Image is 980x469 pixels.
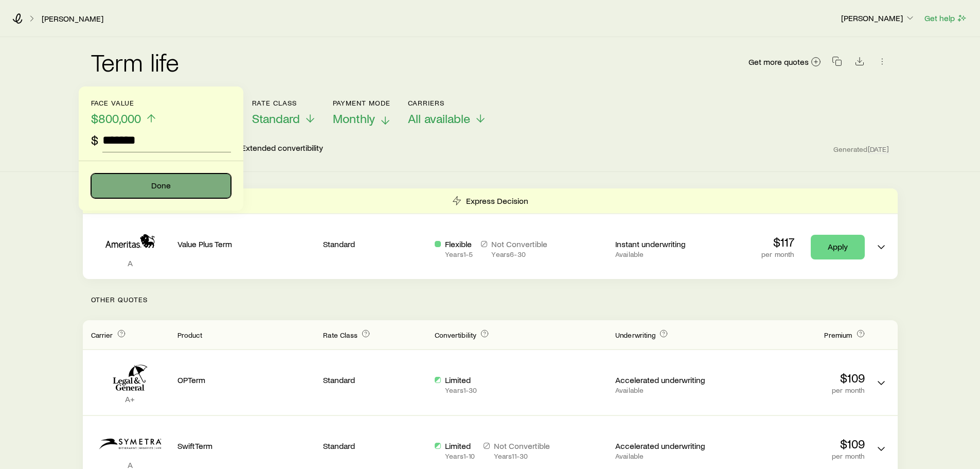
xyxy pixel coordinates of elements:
span: Convertibility [435,331,476,339]
span: Generated [833,145,889,154]
p: SwiftTerm [177,441,315,451]
p: A [91,258,169,268]
p: Limited [445,441,475,451]
span: All available [408,111,470,126]
p: Available [615,386,719,394]
p: Limited [445,375,477,385]
p: OPTerm [177,375,315,385]
p: Face value [91,99,157,107]
p: Carriers [408,99,487,107]
span: Underwriting [615,331,655,339]
p: Available [615,452,719,460]
p: Accelerated underwriting [615,441,719,451]
span: Carrier [91,331,113,339]
p: Express Decision [466,196,528,206]
p: Standard [323,441,426,451]
button: [PERSON_NAME] [841,12,916,25]
p: Rate Class [252,99,316,107]
p: Years 1 - 10 [445,452,475,460]
p: Value Plus Term [177,239,315,249]
p: Accelerated underwriting [615,375,719,385]
p: $109 [727,371,865,385]
p: per month [727,452,865,460]
p: Available [615,250,719,258]
p: $109 [727,437,865,451]
span: Standard [252,111,300,126]
p: Payment Mode [333,99,391,107]
span: Get more quotes [749,58,809,66]
p: Years 11 - 30 [494,452,550,460]
button: Rate ClassStandard [252,99,316,126]
span: Premium [824,331,852,339]
a: Download CSV [852,58,867,68]
p: Standard [323,239,426,249]
p: Flexible [445,239,473,249]
p: Other Quotes [83,279,898,320]
p: $117 [761,235,794,249]
p: per month [761,250,794,258]
button: Get help [924,12,968,24]
p: Not Convertible [491,239,547,249]
a: Apply [811,235,865,259]
span: Rate Class [323,331,358,339]
a: Get more quotes [748,56,822,68]
button: Payment ModeMonthly [333,99,391,126]
p: Extended convertibility [241,143,323,155]
h2: Term life [91,49,180,74]
p: Years 6 - 30 [491,250,547,258]
div: Term quotes [83,188,898,279]
p: A+ [91,394,169,404]
p: Instant underwriting [615,239,719,249]
span: Monthly [333,111,375,126]
p: per month [727,386,865,394]
a: [PERSON_NAME] [41,14,104,24]
p: Not Convertible [494,441,550,451]
p: Years 1 - 30 [445,386,477,394]
p: Standard [323,375,426,385]
button: CarriersAll available [408,99,487,126]
p: Years 1 - 5 [445,250,473,258]
span: Product [177,331,203,339]
span: $800,000 [91,111,141,126]
p: [PERSON_NAME] [841,13,915,23]
span: [DATE] [868,145,889,154]
button: Face value$800,000 [91,99,157,126]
